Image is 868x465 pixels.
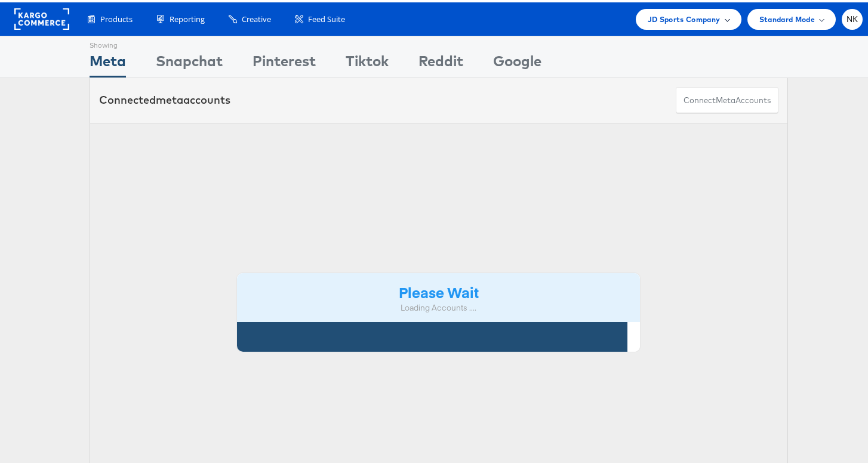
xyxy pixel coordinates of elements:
span: Creative [242,11,271,23]
span: Standard Mode [759,11,815,23]
div: Showing [90,34,126,48]
div: Meta [90,48,126,75]
div: Reddit [418,48,463,75]
span: Reporting [170,11,205,23]
div: Snapchat [156,48,223,75]
div: Pinterest [253,48,316,75]
div: Connected accounts [99,90,230,106]
span: meta [716,92,735,104]
button: ConnectmetaAccounts [676,85,778,111]
strong: Please Wait [399,280,479,299]
div: Tiktok [346,48,389,75]
span: Feed Suite [308,11,345,23]
span: JD Sports Company [648,11,721,23]
div: Google [493,48,541,75]
span: Products [100,11,133,23]
div: Loading Accounts .... [246,300,632,311]
span: meta [156,91,183,104]
span: NK [847,13,858,21]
